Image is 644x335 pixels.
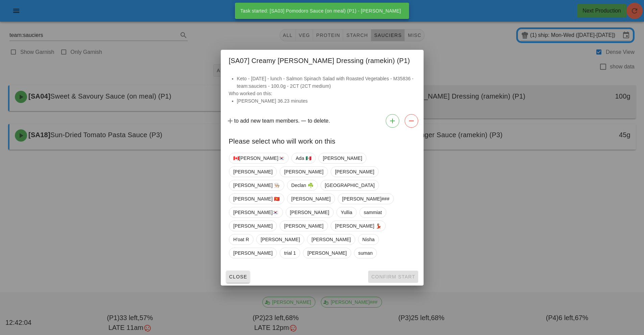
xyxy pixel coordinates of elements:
span: [PERSON_NAME] 🇻🇳 [233,194,280,204]
span: [PERSON_NAME] [323,153,362,163]
span: [PERSON_NAME] [290,207,329,217]
span: [PERSON_NAME] [233,221,272,231]
span: sammiat [364,207,382,217]
div: Who worked on this: [221,75,424,111]
span: [PERSON_NAME] [233,248,272,258]
span: Nisha [362,234,374,245]
span: suman [358,248,373,258]
span: [PERSON_NAME] [284,221,323,231]
span: [PERSON_NAME]🇰🇷 [233,207,279,217]
span: Close [229,274,247,279]
li: Keto - [DATE] - lunch - Salmon Spinach Salad with Roasted Vegetables - M35836 - team:sauciers - 1... [237,75,415,90]
span: [PERSON_NAME] [307,248,347,258]
span: [PERSON_NAME] [284,167,323,177]
div: [SA07] Creamy [PERSON_NAME] Dressing (ramekin) (P1) [221,50,424,69]
span: trial 1 [284,248,296,258]
button: Close [226,271,250,283]
li: [PERSON_NAME] 36.23 minutes [237,97,415,105]
span: [PERSON_NAME] [335,167,374,177]
span: [PERSON_NAME]### [342,194,389,204]
span: [PERSON_NAME] [233,167,272,177]
span: [PERSON_NAME] [260,234,300,245]
span: [PERSON_NAME] [311,234,351,245]
span: [GEOGRAPHIC_DATA] [325,180,374,190]
div: Please select who will work on this [221,130,424,150]
span: Declan ☘️ [291,180,313,190]
span: [PERSON_NAME] [291,194,330,204]
div: to add new team members. to delete. [221,111,424,130]
span: [PERSON_NAME] 👨🏼‍🍳 [233,180,280,190]
span: Ada 🇲🇽 [295,153,311,163]
span: H'oat R [233,234,249,245]
span: 🇨🇦[PERSON_NAME]🇰🇷 [233,153,284,163]
span: [PERSON_NAME] 💃🏽 [335,221,381,231]
span: Yullia [341,207,352,217]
